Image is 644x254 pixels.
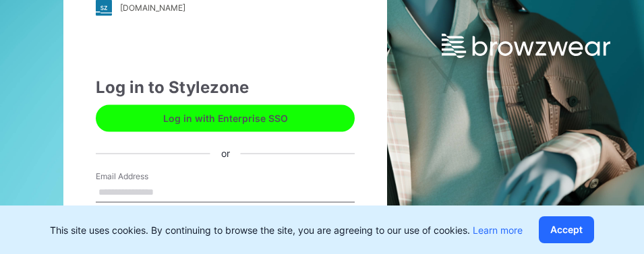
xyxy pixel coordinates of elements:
[473,224,523,236] a: Learn more
[50,223,523,237] p: This site uses cookies. By continuing to browse the site, you are agreeing to our use of cookies.
[210,146,241,160] div: or
[96,170,190,182] label: Email Address
[96,75,355,99] div: Log in to Stylezone
[120,3,185,13] div: [DOMAIN_NAME]
[442,34,610,58] img: browzwear-logo.e42bd6dac1945053ebaf764b6aa21510.svg
[539,216,594,243] button: Accept
[96,104,355,131] button: Log in with Enterprise SSO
